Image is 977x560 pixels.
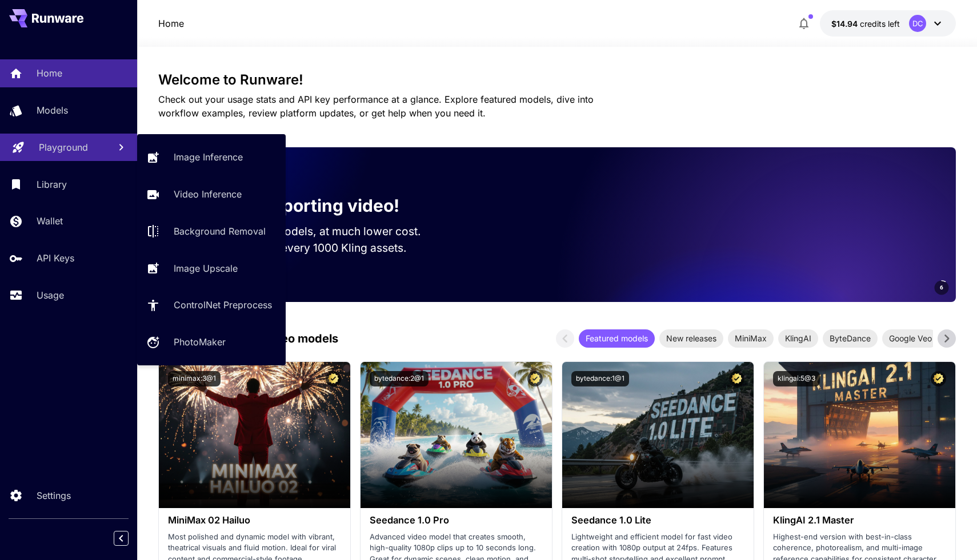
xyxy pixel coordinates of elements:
span: Check out your usage stats and API key performance at a glance. Explore featured models, dive int... [158,94,594,119]
button: Certified Model – Vetted for best performance and includes a commercial license. [527,371,543,386]
p: Run the best video models, at much lower cost. [177,223,443,240]
button: Collapse sidebar [114,531,129,546]
p: ControlNet Preprocess [174,298,272,312]
img: alt [764,362,955,508]
span: New releases [659,332,723,344]
a: Image Inference [137,143,286,171]
h3: KlingAI 2.1 Master [773,515,946,526]
nav: breadcrumb [158,17,184,30]
p: Playground [39,140,88,154]
h3: Welcome to Runware! [158,72,956,88]
div: Collapse sidebar [122,528,137,549]
button: Certified Model – Vetted for best performance and includes a commercial license. [729,371,744,386]
span: MiniMax [728,332,774,344]
div: DC [909,15,926,32]
a: Video Inference [137,180,286,208]
button: bytedance:2@1 [370,371,429,386]
p: Image Upscale [174,261,238,275]
p: Usage [37,288,64,302]
p: API Keys [37,251,74,265]
p: Wallet [37,214,63,228]
span: 6 [940,283,943,292]
span: Featured models [579,332,655,344]
p: Image Inference [174,150,243,164]
p: Save up to $500 for every 1000 Kling assets. [177,240,443,256]
button: Certified Model – Vetted for best performance and includes a commercial license. [931,371,946,386]
button: Certified Model – Vetted for best performance and includes a commercial license. [326,371,341,386]
button: $14.93631 [820,10,956,37]
h3: MiniMax 02 Hailuo [168,515,341,526]
p: Background Removal [174,224,266,238]
img: alt [361,362,552,508]
a: Image Upscale [137,254,286,282]
p: Video Inference [174,187,242,201]
img: alt [562,362,754,508]
span: KlingAI [778,332,818,344]
button: minimax:3@1 [168,371,221,386]
span: Google Veo [882,332,939,344]
a: Background Removal [137,217,286,245]
p: Home [37,66,62,80]
img: alt [159,362,350,508]
span: credits left [860,19,900,29]
a: ControlNet Preprocess [137,291,286,319]
p: PhotoMaker [174,335,226,349]
h3: Seedance 1.0 Lite [571,515,744,526]
p: Now supporting video! [209,193,399,219]
div: $14.93631 [831,18,900,30]
span: ByteDance [823,332,878,344]
p: Models [37,103,68,117]
p: Settings [37,489,71,502]
p: Home [158,17,184,30]
button: klingai:5@3 [773,371,820,386]
button: bytedance:1@1 [571,371,629,386]
h3: Seedance 1.0 Pro [370,515,543,526]
p: Library [37,178,67,191]
span: $14.94 [831,19,860,29]
a: PhotoMaker [137,328,286,356]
